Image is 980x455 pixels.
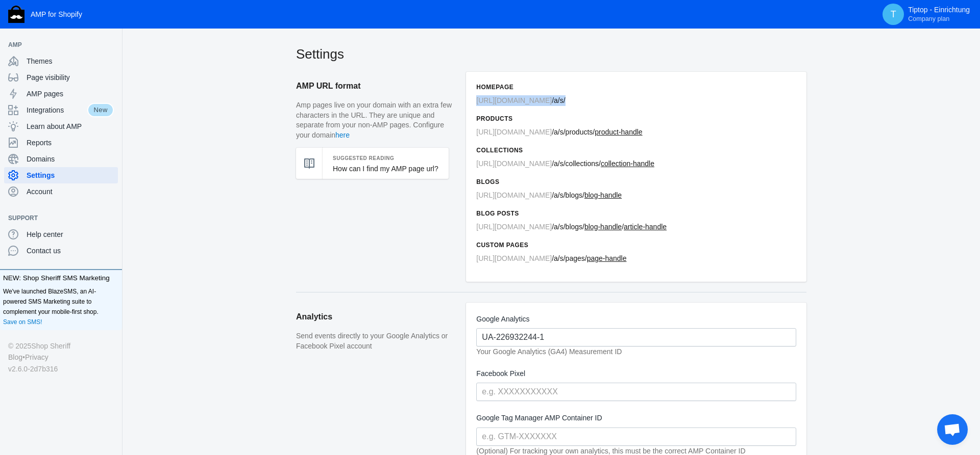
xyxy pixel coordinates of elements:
[27,121,114,131] span: Learn about AMP
[601,159,654,168] u: collection-handle
[335,131,350,139] a: here
[476,412,796,424] label: Google Tag Manager AMP Container ID
[4,135,118,151] a: Reports
[476,254,626,262] span: / /pages/
[27,229,114,239] span: Help center
[554,96,566,104] span: a/s/
[8,352,114,363] div: •
[8,363,114,374] div: v2.6.0-2d7b316
[4,102,118,118] a: IntegrationsNew
[87,103,114,117] span: New
[333,153,438,164] h5: Suggested Reading
[296,72,456,100] h2: AMP URL format
[25,352,48,363] a: Privacy
[476,96,565,104] span: /
[296,100,456,140] p: Amp pages live on your domain with an extra few characters in the URL. They are unique and separa...
[595,128,642,136] u: product-handle
[476,191,552,199] span: [URL][DOMAIN_NAME]
[31,340,70,352] a: Shop Sheriff
[27,89,114,99] span: AMP pages
[554,254,563,262] span: a/s
[333,165,438,173] a: How can I find my AMP page url?
[8,213,104,223] span: Support
[4,151,118,167] a: Domains
[27,154,114,164] span: Domains
[888,9,898,19] span: T
[476,447,745,455] em: (Optional) For tracking your own analytics, this must be the correct AMP Container ID
[476,328,796,346] input: e.g. G-XXXXXXX
[104,43,120,47] button: Add a sales channel
[27,170,114,180] span: Settings
[296,303,456,331] h2: Analytics
[476,82,796,92] h6: Homepage
[476,128,552,136] span: [URL][DOMAIN_NAME]
[584,223,622,231] u: blog-handle
[8,40,104,50] span: AMP
[554,159,563,168] span: a/s
[27,186,114,197] span: Account
[8,6,24,23] img: Shop Sheriff Logo
[476,114,796,124] h6: Products
[3,317,42,327] a: Save on SMS!
[554,223,563,231] span: a/s
[476,96,552,104] span: [URL][DOMAIN_NAME]
[476,159,654,168] span: / /collections/
[4,183,118,200] a: Account
[476,145,796,155] h6: Collections
[27,105,87,115] span: Integrations
[8,352,22,363] a: Blog
[27,138,114,148] span: Reports
[476,223,552,231] span: [URL][DOMAIN_NAME]
[31,10,82,18] span: AMP for Shopify
[27,72,114,83] span: Page visibility
[4,86,118,102] a: AMP pages
[27,56,114,66] span: Themes
[476,383,796,401] input: e.g. XXXXXXXXXXX
[476,128,642,136] span: / /products/
[937,414,968,445] div: Chat öffnen
[104,216,120,220] button: Add a sales channel
[27,246,114,256] span: Contact us
[4,69,118,86] a: Page visibility
[4,243,118,259] a: Contact us
[476,223,667,231] span: / /blogs/ /
[476,191,622,199] span: / /blogs/
[476,427,796,446] input: e.g. GTM-XXXXXXX
[4,167,118,183] a: Settings
[476,159,552,168] span: [URL][DOMAIN_NAME]
[296,331,456,351] p: Send events directly to your Google Analytics or Facebook Pixel account
[476,347,622,356] em: Your Google Analytics (GA4) Measurement ID
[584,191,622,199] u: blog-handle
[476,313,796,326] label: Google Analytics
[476,240,796,250] h6: Custom pages
[908,15,949,23] span: Company plan
[4,118,118,135] a: Learn about AMP
[554,191,563,199] span: a/s
[4,53,118,69] a: Themes
[476,367,796,380] label: Facebook Pixel
[476,208,796,219] h6: Blog posts
[8,340,114,352] div: © 2025
[587,254,627,262] u: page-handle
[296,45,806,63] h2: Settings
[908,6,970,23] p: Tiptop - Einrichtung
[476,254,552,262] span: [URL][DOMAIN_NAME]
[476,177,796,187] h6: Blogs
[554,128,563,136] span: a/s
[624,223,667,231] u: article-handle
